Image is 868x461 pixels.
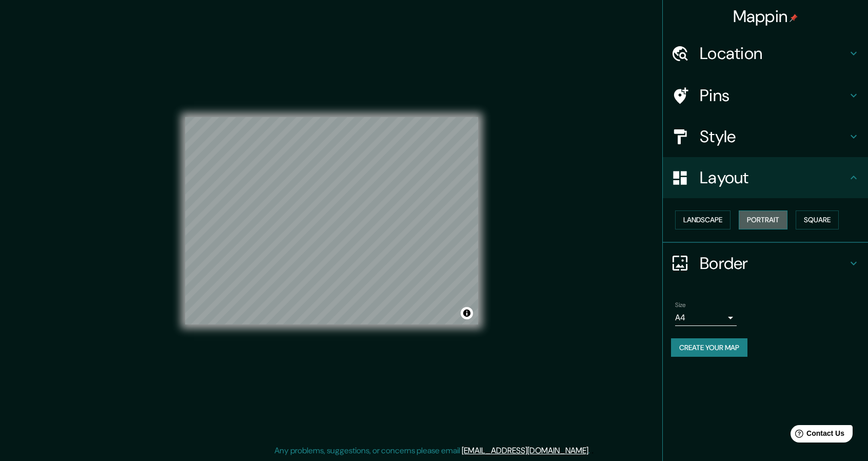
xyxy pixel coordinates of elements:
div: Layout [663,157,868,198]
a: [EMAIL_ADDRESS][DOMAIN_NAME] [462,445,588,456]
button: Create your map [671,338,747,357]
div: Style [663,116,868,157]
iframe: Help widget launcher [777,421,857,450]
div: Border [663,243,868,284]
h4: Border [700,253,847,274]
button: Landscape [675,210,731,229]
h4: Layout [700,167,847,188]
canvas: Map [185,117,478,324]
div: Location [663,33,868,74]
label: Size [675,300,686,309]
img: pin-icon.png [790,14,798,22]
button: Square [796,210,839,229]
div: . [591,445,594,457]
h4: Location [700,43,847,64]
div: Pins [663,75,868,116]
h4: Style [700,126,847,147]
h4: Pins [700,85,847,106]
button: Portrait [739,210,787,229]
h4: Mappin [733,6,798,27]
div: . [590,445,591,457]
p: Any problems, suggestions, or concerns please email . [274,445,590,457]
button: Toggle attribution [461,307,473,319]
div: A4 [675,310,737,326]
